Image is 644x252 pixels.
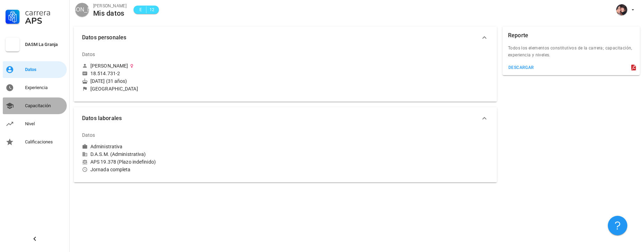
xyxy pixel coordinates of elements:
[82,151,283,157] div: D.A.S.M. (Administrativa)
[616,4,627,15] div: avatar
[25,121,64,127] div: Nivel
[508,26,528,45] div: Reporte
[90,70,120,77] div: 18.514.731-2
[25,42,64,47] div: DASM La Granja
[59,3,105,17] span: [PERSON_NAME]
[505,63,537,72] button: descargar
[3,79,67,96] a: Experiencia
[82,113,480,123] span: Datos laborales
[75,3,89,17] div: avatar
[90,86,138,92] div: [GEOGRAPHIC_DATA]
[25,139,64,145] div: Calificaciones
[3,116,67,132] a: Nivel
[82,166,283,173] div: Jornada completa
[138,6,143,13] span: E
[82,127,95,143] div: Datos
[3,61,67,78] a: Datos
[149,6,155,13] span: 12
[25,8,64,17] div: Carrera
[25,17,64,25] div: APS
[90,143,122,150] div: Administrativa
[25,103,64,109] div: Capacitación
[93,2,127,9] div: [PERSON_NAME]
[90,63,128,69] div: [PERSON_NAME]
[502,45,640,63] div: Todos los elementos constitutivos de la carrera; capacitación, experiencia y niveles.
[25,67,64,72] div: Datos
[25,85,64,90] div: Experiencia
[82,33,480,42] span: Datos personales
[74,107,497,129] button: Datos laborales
[93,9,127,17] div: Mis datos
[82,46,95,63] div: Datos
[508,65,534,70] div: descargar
[3,97,67,114] a: Capacitación
[74,26,497,49] button: Datos personales
[3,134,67,150] a: Calificaciones
[82,159,283,165] div: APS 19.378 (Plazo indefinido)
[82,78,283,84] div: [DATE] (31 años)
